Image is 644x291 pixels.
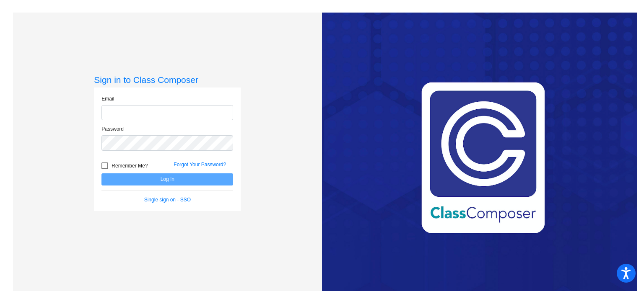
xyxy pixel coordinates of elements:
[144,197,191,203] a: Single sign on - SSO
[112,161,148,171] span: Remember Me?
[174,162,226,167] a: Forgot Your Password?
[101,125,124,133] label: Password
[101,173,233,185] button: Log In
[101,95,114,103] label: Email
[94,75,241,85] h3: Sign in to Class Composer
